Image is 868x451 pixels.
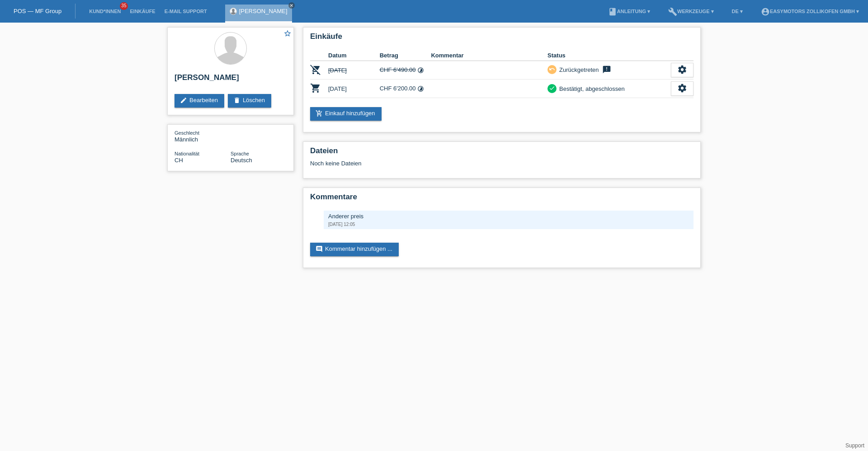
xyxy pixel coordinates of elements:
i: book [608,7,617,16]
a: POS — MF Group [14,8,61,14]
a: deleteLöschen [228,94,271,108]
th: Datum [328,50,380,61]
div: Bestätigt, abgeschlossen [557,84,625,94]
span: Schweiz [175,157,183,164]
div: Noch keine Dateien [310,160,586,167]
i: build [668,7,677,16]
a: commentKommentar hinzufügen ... [310,243,399,256]
a: close [288,2,295,9]
h2: Einkäufe [310,32,693,46]
a: Einkäufe [125,9,160,14]
span: Geschlecht [175,130,199,136]
a: bookAnleitung ▾ [604,9,655,14]
a: E-Mail Support [160,9,212,14]
span: Deutsch [231,157,252,164]
td: [DATE] [328,61,380,80]
i: comment [316,245,323,253]
i: add_shopping_cart [316,110,323,117]
th: Status [547,50,671,61]
a: editBearbeiten [175,94,224,108]
td: CHF 6'490.00 [380,61,431,80]
h2: Kommentare [310,193,693,206]
i: settings [677,83,687,93]
i: close [289,3,294,8]
a: account_circleEasymotors Zollikofen GmbH ▾ [756,9,863,14]
a: Kund*innen [85,9,125,14]
i: POSP00026683 [310,83,321,94]
a: [PERSON_NAME] [239,8,288,14]
a: buildWerkzeuge ▾ [664,9,718,14]
i: delete [233,97,241,104]
th: Kommentar [431,50,547,61]
div: Zurückgetreten [557,65,599,75]
i: 48 Raten [417,85,424,92]
h2: [PERSON_NAME] [175,73,287,87]
i: star_border [283,29,292,38]
span: Sprache [231,151,249,156]
span: Nationalität [175,151,199,156]
a: star_border [283,29,292,39]
div: [DATE] 12:05 [328,222,689,227]
h2: Dateien [310,146,693,160]
i: undo [549,66,555,72]
a: Support [845,442,864,449]
i: 48 Raten [417,67,424,74]
div: Männlich [175,129,231,143]
i: edit [180,97,187,104]
a: add_shopping_cartEinkauf hinzufügen [310,107,382,121]
div: Anderer preis [328,213,689,220]
td: [DATE] [328,80,380,98]
i: account_circle [761,7,770,16]
i: feedback [601,65,612,74]
td: CHF 6'200.00 [380,80,431,98]
i: check [549,85,555,91]
span: 35 [120,2,128,10]
th: Betrag [380,50,431,61]
a: DE ▾ [727,9,747,14]
i: POSP00026618 [310,64,321,75]
i: settings [677,65,687,75]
